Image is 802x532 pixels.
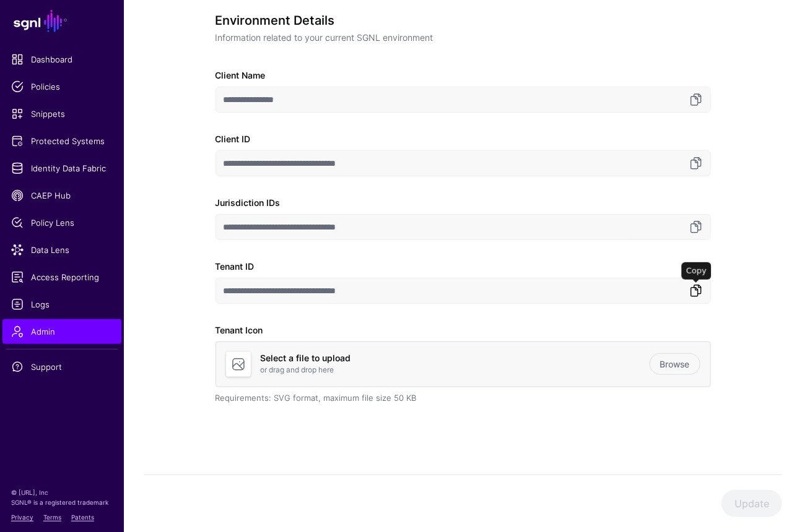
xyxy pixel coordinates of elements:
span: Policies [11,80,113,93]
a: Admin [2,319,121,344]
a: Patents [71,513,94,521]
span: Admin [11,325,113,338]
span: Protected Systems [11,135,113,147]
p: SGNL® is a registered trademark [11,497,113,507]
span: Policy Lens [11,217,113,229]
a: Logs [2,292,121,317]
span: Logs [11,298,113,311]
a: Protected Systems [2,129,121,153]
label: Tenant Icon [216,324,263,337]
div: Requirements: SVG format, maximum file size 50 KB [216,392,711,405]
a: SGNL [7,7,116,35]
a: Dashboard [2,47,121,72]
a: Snippets [2,101,121,126]
a: Policies [2,74,121,99]
a: Privacy [11,513,33,521]
span: Snippets [11,108,113,120]
span: Data Lens [11,244,113,256]
a: CAEP Hub [2,183,121,208]
a: Browse [650,353,700,375]
h3: Environment Details [216,13,701,28]
label: Tenant ID [216,260,255,273]
span: Dashboard [11,53,113,66]
span: CAEP Hub [11,189,113,202]
a: Terms [43,513,61,521]
label: Client Name [216,69,266,82]
a: Data Lens [2,238,121,262]
a: Policy Lens [2,210,121,235]
span: Access Reporting [11,271,113,283]
span: Support [11,361,113,373]
p: © [URL], Inc [11,487,113,497]
div: Copy [681,262,712,280]
h4: Select a file to upload [261,353,650,364]
span: Identity Data Fabric [11,162,113,174]
a: Identity Data Fabric [2,156,121,181]
label: Jurisdiction IDs [216,196,281,209]
p: Information related to your current SGNL environment [216,31,701,44]
a: Access Reporting [2,265,121,290]
label: Client ID [216,132,251,145]
p: or drag and drop here [261,364,650,375]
